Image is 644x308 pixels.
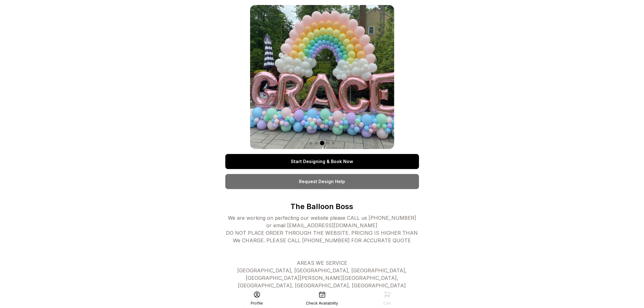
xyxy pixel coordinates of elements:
div: Profile [251,301,263,306]
a: Request Design Help [225,174,419,189]
div: Cart [384,301,391,306]
a: Start Designing & Book Now [225,154,419,169]
p: The Balloon Boss [225,202,419,212]
div: Check Availability [306,301,338,306]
